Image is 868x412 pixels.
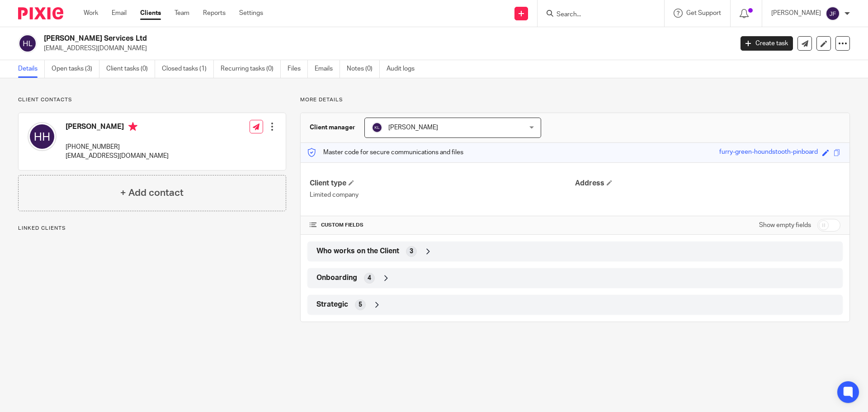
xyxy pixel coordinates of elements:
a: Emails [315,60,340,78]
a: Details [18,60,45,78]
h4: Client type [310,179,575,188]
a: Closed tasks (1) [162,60,214,78]
p: Master code for secure communications and files [307,148,463,157]
a: Notes (0) [347,60,380,78]
span: [PERSON_NAME] [388,124,438,131]
label: Show empty fields [759,221,811,230]
a: Open tasks (3) [52,60,99,78]
a: Files [288,60,308,78]
h4: + Add contact [120,186,184,200]
div: furry-green-houndstooth-pinboard [719,147,818,158]
img: svg%3E [18,34,37,53]
a: Clients [140,9,161,18]
p: [PERSON_NAME] [771,9,821,18]
img: Pixie [18,7,63,19]
a: Work [84,9,98,18]
h3: Client manager [310,123,355,132]
h2: [PERSON_NAME] Services Ltd [44,34,590,43]
a: Settings [239,9,263,18]
a: Recurring tasks (0) [221,60,281,78]
a: Team [175,9,189,18]
img: svg%3E [372,122,382,133]
p: Linked clients [18,225,286,232]
a: Create task [741,36,793,51]
p: Client contacts [18,96,286,104]
a: Email [112,9,127,18]
img: svg%3E [28,122,57,151]
span: Strategic [316,300,348,309]
span: 4 [368,274,371,283]
span: Who works on the Client [316,246,399,256]
p: More details [300,96,850,104]
p: Limited company [310,190,575,199]
span: Get Support [686,10,721,16]
h4: CUSTOM FIELDS [310,222,575,229]
img: svg%3E [826,6,840,21]
p: [EMAIL_ADDRESS][DOMAIN_NAME] [44,44,727,53]
span: 3 [410,247,413,256]
p: [PHONE_NUMBER] [66,142,169,152]
a: Reports [203,9,226,18]
a: Audit logs [387,60,421,78]
h4: Address [575,179,840,188]
input: Search [556,11,637,19]
p: [EMAIL_ADDRESS][DOMAIN_NAME] [66,152,169,161]
i: Primary [128,122,137,131]
span: 5 [359,300,362,309]
span: Onboarding [316,273,357,283]
a: Client tasks (0) [106,60,155,78]
h4: [PERSON_NAME] [66,122,169,133]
